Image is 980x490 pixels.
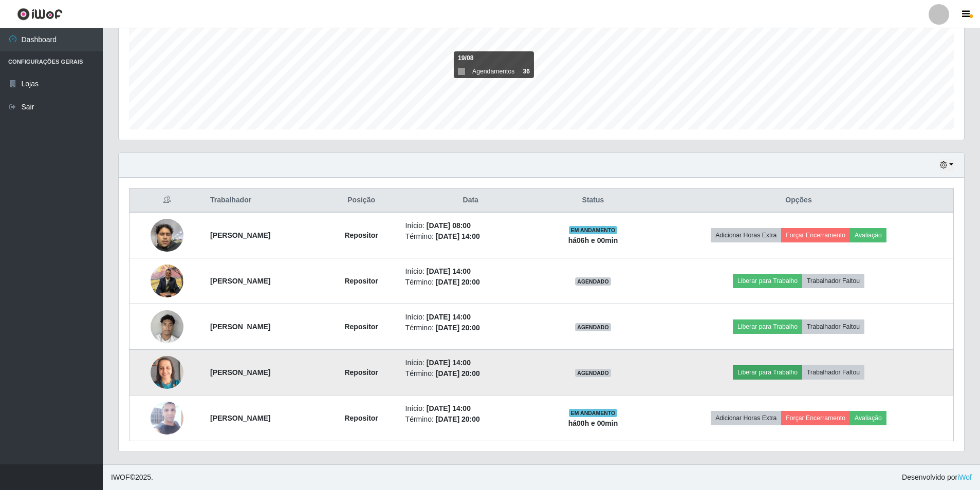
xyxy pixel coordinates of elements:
[151,382,183,455] img: 1756162339010.jpeg
[427,313,471,321] time: [DATE] 14:00
[850,228,886,242] button: Avaliação
[324,189,399,213] th: Posição
[850,411,886,425] button: Avaliação
[111,473,130,481] span: IWOF
[405,414,536,425] li: Término:
[436,232,480,240] time: [DATE] 14:00
[405,266,536,277] li: Início:
[405,368,536,379] li: Término:
[204,189,324,213] th: Trabalhador
[151,343,183,402] img: 1755715203050.jpeg
[344,277,378,285] strong: Repositor
[210,277,270,285] strong: [PERSON_NAME]
[210,231,270,239] strong: [PERSON_NAME]
[399,189,542,213] th: Data
[711,411,781,425] button: Adicionar Horas Extra
[436,415,480,423] time: [DATE] 20:00
[111,472,153,483] span: © 2025 .
[781,228,850,242] button: Forçar Encerramento
[210,368,270,376] strong: [PERSON_NAME]
[733,274,802,288] button: Liberar para Trabalho
[427,221,471,230] time: [DATE] 08:00
[427,404,471,412] time: [DATE] 14:00
[405,323,536,333] li: Término:
[405,357,536,368] li: Início:
[575,323,611,331] span: AGENDADO
[569,226,618,234] span: EM ANDAMENTO
[733,319,802,334] button: Liberar para Trabalho
[344,414,378,422] strong: Repositor
[711,228,781,242] button: Adicionar Horas Extra
[17,8,63,21] img: CoreUI Logo
[802,365,864,380] button: Trabalhador Faltou
[427,359,471,367] time: [DATE] 14:00
[344,323,378,331] strong: Repositor
[542,189,644,213] th: Status
[344,231,378,239] strong: Repositor
[210,323,270,331] strong: [PERSON_NAME]
[151,259,183,303] img: 1748464437090.jpeg
[902,472,972,483] span: Desenvolvido por
[405,220,536,231] li: Início:
[802,319,864,334] button: Trabalhador Faltou
[427,267,471,275] time: [DATE] 14:00
[957,473,972,481] a: iWof
[436,369,480,378] time: [DATE] 20:00
[781,411,850,425] button: Forçar Encerramento
[344,368,378,376] strong: Repositor
[405,231,536,242] li: Término:
[436,278,480,286] time: [DATE] 20:00
[151,213,183,257] img: 1757116559947.jpeg
[802,274,864,288] button: Trabalhador Faltou
[151,305,183,348] img: 1752582436297.jpeg
[644,189,953,213] th: Opções
[405,277,536,288] li: Término:
[405,312,536,323] li: Início:
[568,419,618,427] strong: há 00 h e 00 min
[210,414,270,422] strong: [PERSON_NAME]
[568,236,618,244] strong: há 06 h e 00 min
[405,403,536,414] li: Início:
[575,277,611,286] span: AGENDADO
[733,365,802,380] button: Liberar para Trabalho
[569,409,618,417] span: EM ANDAMENTO
[575,369,611,377] span: AGENDADO
[436,324,480,332] time: [DATE] 20:00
